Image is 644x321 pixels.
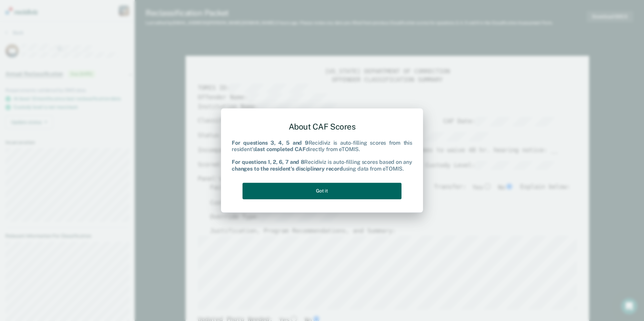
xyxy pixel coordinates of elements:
div: About CAF Scores [232,116,412,137]
b: For questions 1, 2, 6, 7 and 8 [232,159,304,166]
div: Recidiviz is auto-filling scores from this resident's directly from eTOMIS. Recidiviz is auto-fil... [232,140,412,172]
b: changes to the resident's disciplinary record [232,166,343,172]
button: Got it [243,183,401,199]
b: last completed CAF [255,146,305,152]
b: For questions 3, 4, 5 and 9 [232,140,309,146]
